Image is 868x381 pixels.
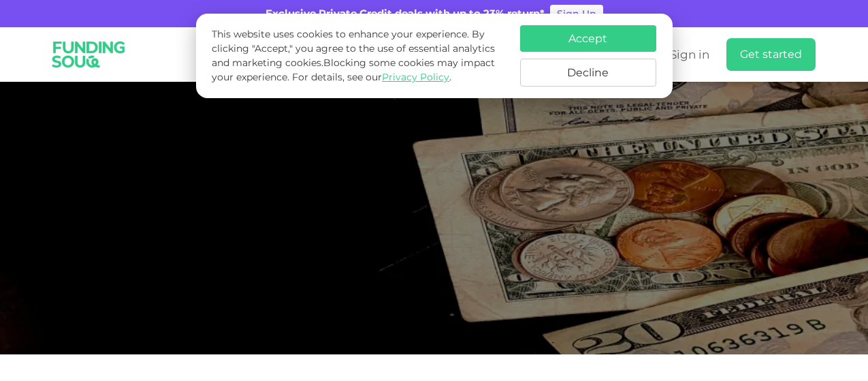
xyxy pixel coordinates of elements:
[292,71,451,83] span: For details, see our .
[670,48,709,61] span: Sign in
[212,57,495,83] span: Blocking some cookies may impact your experience.
[266,6,545,22] div: Exclusive Private Credit deals with up to 23% return*
[666,44,709,66] a: Sign in
[520,25,656,52] button: Accept
[550,5,603,22] a: Sign Up
[212,27,506,85] p: This website uses cookies to enhance your experience. By clicking "Accept," you agree to the use ...
[382,71,449,83] a: Privacy Policy
[43,30,135,79] img: Logo
[740,48,802,61] span: Get started
[520,59,656,87] button: Decline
